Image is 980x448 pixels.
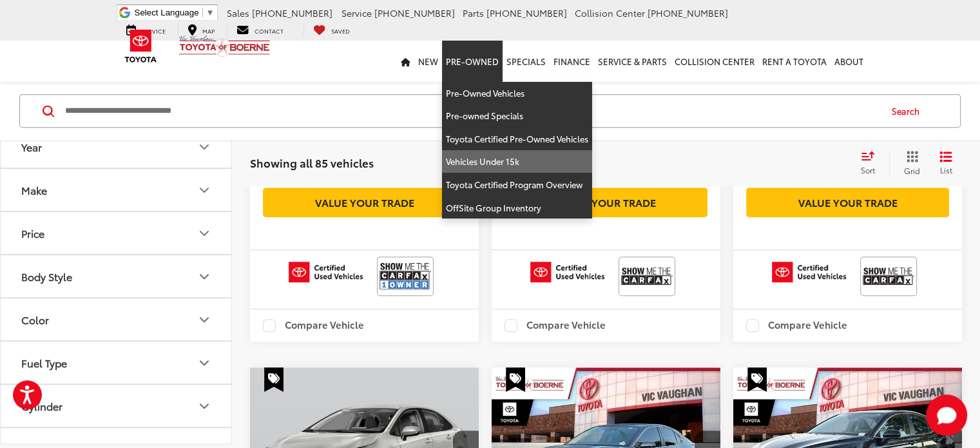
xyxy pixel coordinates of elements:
[442,173,592,197] a: Toyota Certified Program Overview
[197,355,212,371] div: Fuel Type
[831,41,867,82] a: About
[854,150,889,176] button: Select sort value
[504,319,606,332] label: Compare Vehicle
[197,312,212,327] div: Color
[594,41,671,82] a: Service & Parts: Opens in a new tab
[861,164,875,175] span: Sort
[135,8,199,17] span: Select Language
[21,400,62,413] div: Cylinder
[442,82,592,105] a: Pre-Owned Vehicles
[926,394,967,436] svg: Start Chat
[746,188,949,217] a: Value Your Trade
[746,319,847,332] label: Compare Vehicle
[21,184,47,197] div: Make
[227,6,249,19] span: Sales
[486,6,567,19] span: [PHONE_NUMBER]
[1,126,233,168] button: YearYear
[227,23,293,36] a: Contact
[463,6,484,19] span: Parts
[21,357,67,369] div: Fuel Type
[263,188,466,217] a: Value Your Trade
[1,299,233,341] button: ColorColor
[252,6,332,19] span: [PHONE_NUMBER]
[178,35,271,57] img: Vic Vaughan Toyota of Boerne
[550,41,594,82] a: Finance
[289,262,363,282] img: Toyota Certified Used Vehicles
[504,188,707,217] a: Value Your Trade
[374,6,455,19] span: [PHONE_NUMBER]
[117,25,165,67] img: Toyota
[117,23,175,36] a: Service
[926,394,967,436] button: Toggle Chat Window
[197,269,212,284] div: Body Style
[1,342,233,384] button: Fuel TypeFuel Type
[197,182,212,198] div: Make
[21,228,44,240] div: Price
[863,259,914,293] img: View CARFAX report
[904,165,920,176] span: Grid
[621,259,673,293] img: View CARFAX report
[263,319,364,332] label: Compare Vehicle
[671,41,758,82] a: Collision Center
[414,41,442,82] a: New
[930,150,962,176] button: List View
[197,226,212,241] div: Price
[303,23,360,36] a: My Saved Vehicles
[380,259,431,293] img: CarFax One Owner
[506,367,525,392] span: Special
[197,139,212,155] div: Year
[442,128,592,151] a: Toyota Certified Pre-Owned Vehicles
[341,6,372,19] span: Service
[197,398,212,414] div: Cylinder
[21,314,49,326] div: Color
[939,164,952,175] span: List
[206,8,215,17] span: ▼
[1,385,233,427] button: CylinderCylinder
[530,262,604,282] img: Toyota Certified Used Vehicles
[1,256,233,298] button: Body StyleBody Style
[879,95,938,127] button: Search
[21,141,42,153] div: Year
[202,8,203,17] span: ​
[758,41,831,82] a: Rent a Toyota
[178,23,224,36] a: Map
[747,367,767,392] span: Special
[575,6,645,19] span: Collision Center
[648,6,728,19] span: [PHONE_NUMBER]
[21,271,72,283] div: Body Style
[1,170,233,211] button: MakeMake
[442,150,592,173] a: Vehicles Under 15k
[250,155,374,170] span: Showing all 85 vehicles
[889,150,930,176] button: Grid View
[331,26,350,35] span: Saved
[397,41,414,82] a: Home
[64,95,879,126] input: Search by Make, Model, or Keyword
[1,213,233,255] button: PricePrice
[264,367,283,392] span: Special
[442,197,592,219] a: OffSite Group Inventory
[772,262,846,282] img: Toyota Certified Used Vehicles
[442,104,592,128] a: Pre-owned Specials
[135,8,215,17] a: Select Language​
[503,41,550,82] a: Specials
[442,41,503,82] a: Pre-Owned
